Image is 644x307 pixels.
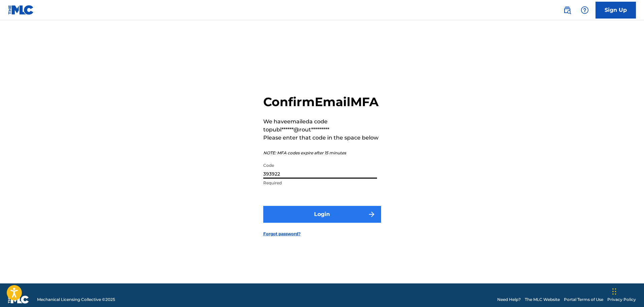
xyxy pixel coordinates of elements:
[596,2,636,19] a: Sign Up
[561,3,574,17] a: Public Search
[263,94,381,110] h2: Confirm Email MFA
[37,297,115,303] span: Mechanical Licensing Collective © 2025
[8,296,29,304] img: logo
[368,210,376,218] img: f7272a7cc735f4ea7f67.svg
[497,297,521,303] a: Need Help?
[607,297,636,303] a: Privacy Policy
[581,6,589,14] img: help
[8,5,34,15] img: MLC Logo
[263,134,381,142] p: Please enter that code in the space below
[612,281,616,302] div: Drag
[263,231,301,237] a: Forgot password?
[263,180,377,186] p: Required
[563,6,571,14] img: search
[263,206,381,223] button: Login
[578,3,591,17] div: Help
[525,297,560,303] a: The MLC Website
[263,150,381,156] p: NOTE: MFA codes expire after 15 minutes
[564,297,603,303] a: Portal Terms of Use
[610,275,644,307] iframe: Chat Widget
